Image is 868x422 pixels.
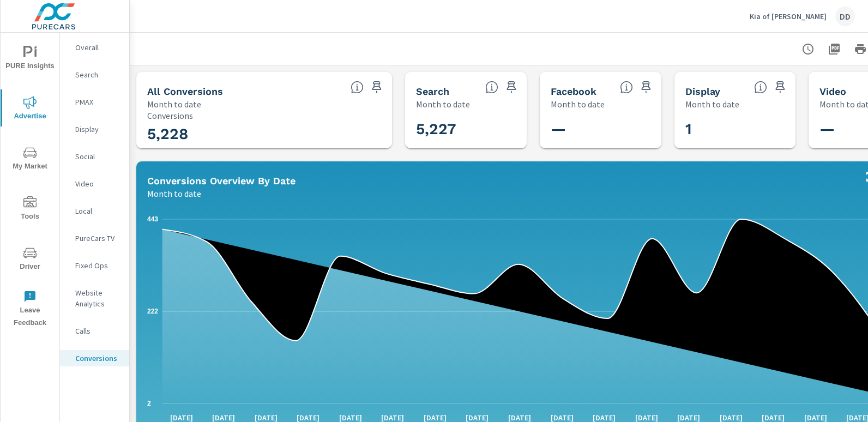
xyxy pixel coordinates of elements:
p: Month to date [551,98,605,111]
div: Overall [60,39,129,56]
text: 443 [147,215,158,223]
div: Local [60,203,129,219]
h5: Search [416,86,449,97]
span: Tools [4,196,56,223]
span: Save this to your personalized report [503,79,520,96]
text: 2 [147,400,151,407]
h3: 5,227 [416,120,560,138]
p: Display [75,124,120,135]
h5: All Conversions [147,86,223,97]
span: Leave Feedback [4,290,56,329]
div: PMAX [60,94,129,110]
span: My Market [4,146,56,173]
p: Kia of [PERSON_NAME] [750,11,827,21]
h3: 5,228 [147,125,381,143]
span: Driver [4,246,56,273]
p: Month to date [147,187,201,200]
div: Video [60,176,129,192]
div: Calls [60,323,129,339]
p: Social [75,151,120,162]
p: Month to date [147,98,201,111]
div: Social [60,148,129,165]
span: All Conversions include Actions, Leads and Unmapped Conversions [351,81,364,94]
div: Fixed Ops [60,257,129,274]
p: PMAX [75,97,120,107]
p: Month to date [685,98,739,111]
div: Conversions [60,350,129,366]
div: Website Analytics [60,285,129,312]
h3: — [551,120,695,138]
p: Fixed Ops [75,260,120,271]
p: Overall [75,42,120,53]
p: Conversions [75,353,120,364]
span: Display Conversions include Actions, Leads and Unmapped Conversions [754,81,767,94]
p: Local [75,206,120,216]
h5: Facebook [551,86,596,97]
h3: 1 [685,120,829,138]
text: 222 [147,308,158,315]
div: nav menu [1,33,59,334]
span: Advertise [4,96,56,123]
p: Conversions [147,111,381,120]
div: DD [835,7,855,26]
h5: Conversions Overview By Date [147,175,296,186]
p: Video [75,178,120,189]
span: Search Conversions include Actions, Leads and Unmapped Conversions. [485,81,498,94]
p: Month to date [416,98,470,111]
h5: Video [819,86,846,97]
div: PureCars TV [60,230,129,246]
p: Search [75,69,120,80]
p: PureCars TV [75,233,120,244]
p: Website Analytics [75,287,120,309]
span: PURE Insights [4,46,56,73]
div: Search [60,67,129,83]
h5: Display [685,86,720,97]
p: Calls [75,325,120,336]
span: Save this to your personalized report [368,79,385,96]
button: "Export Report to PDF" [823,38,845,60]
div: Display [60,121,129,137]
